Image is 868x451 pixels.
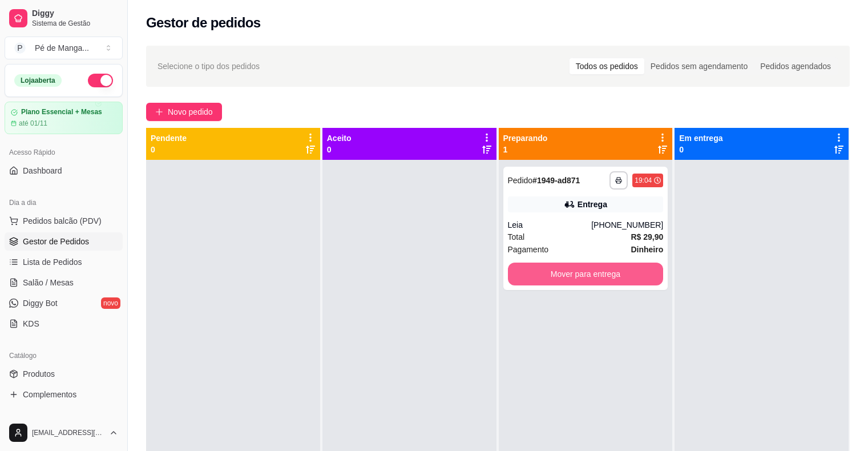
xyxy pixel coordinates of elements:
a: Diggy Botnovo [5,294,123,312]
p: Pendente [151,132,187,144]
span: Pedido [508,176,533,185]
a: Produtos [5,365,123,383]
div: Dia a dia [5,194,123,212]
span: Pagamento [508,243,549,256]
a: DiggySistema de Gestão [5,5,123,32]
span: KDS [23,318,39,329]
span: Diggy [32,9,118,19]
span: [EMAIL_ADDRESS][DOMAIN_NAME] [32,428,104,437]
span: plus [155,108,163,116]
strong: R$ 29,90 [631,232,663,241]
div: Entrega [578,199,607,210]
a: Complementos [5,385,123,404]
span: Complementos [23,389,76,400]
a: Gestor de Pedidos [5,232,123,251]
div: Pedidos sem agendamento [644,58,754,74]
div: 19:04 [635,176,652,185]
a: Plano Essencial + Mesasaté 01/11 [5,102,123,134]
span: Gestor de Pedidos [23,236,89,247]
p: 0 [327,144,352,155]
div: Todos os pedidos [570,58,644,74]
a: Salão / Mesas [5,273,123,292]
span: Produtos [23,368,55,380]
div: Acesso Rápido [5,143,123,162]
a: Dashboard [5,162,123,180]
p: 1 [503,144,548,155]
button: Alterar Status [88,74,113,87]
span: P [14,42,26,54]
div: Pé de Manga ... [35,42,89,54]
strong: Dinheiro [631,245,663,254]
h2: Gestor de pedidos [146,14,261,32]
span: Dashboard [23,165,62,176]
div: Loja aberta [14,74,62,87]
p: 0 [679,144,722,155]
span: Salão / Mesas [23,277,74,288]
article: Plano Essencial + Mesas [21,108,102,116]
p: Aceito [327,132,352,144]
div: Pedidos agendados [754,58,837,74]
span: Total [508,231,525,243]
div: Leia [508,219,592,231]
span: Sistema de Gestão [32,19,118,28]
span: Selecione o tipo dos pedidos [158,60,260,73]
div: Catálogo [5,347,123,365]
strong: # 1949-ad871 [532,176,580,185]
span: Novo pedido [168,106,213,118]
button: Pedidos balcão (PDV) [5,212,123,230]
p: Em entrega [679,132,722,144]
span: Lista de Pedidos [23,256,82,268]
div: [PHONE_NUMBER] [591,219,663,231]
button: Novo pedido [146,103,222,121]
article: até 01/11 [19,119,47,128]
p: 0 [151,144,187,155]
button: Mover para entrega [508,263,664,285]
button: [EMAIL_ADDRESS][DOMAIN_NAME] [5,419,123,446]
p: Preparando [503,132,548,144]
span: Pedidos balcão (PDV) [23,215,102,227]
button: Select a team [5,37,123,59]
span: Diggy Bot [23,297,58,309]
a: Lista de Pedidos [5,253,123,271]
a: KDS [5,315,123,333]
